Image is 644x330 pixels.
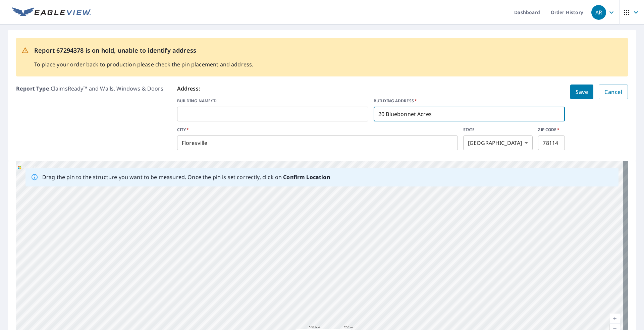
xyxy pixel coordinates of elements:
b: Confirm Location [283,173,330,181]
div: [GEOGRAPHIC_DATA] [463,135,533,150]
p: To place your order back to production please check the pin placement and address. [34,60,253,68]
p: Address: [177,85,565,93]
p: : ClaimsReady™ and Walls, Windows & Doors [16,85,163,150]
label: ZIP CODE [538,127,565,133]
p: Drag the pin to the structure you want to be measured. Once the pin is set correctly, click on [42,173,330,181]
button: Save [570,85,593,99]
em: [GEOGRAPHIC_DATA] [468,140,522,146]
label: BUILDING NAME/ID [177,98,368,104]
p: Report 67294378 is on hold, unable to identify address [34,46,253,55]
label: BUILDING ADDRESS [374,98,565,104]
label: CITY [177,127,458,133]
a: Current Level 16, Zoom In [610,314,620,324]
span: Cancel [604,87,622,97]
label: STATE [463,127,533,133]
b: Report Type [16,85,49,92]
button: Cancel [599,85,628,99]
div: AR [591,5,606,20]
img: EV Logo [12,7,91,17]
span: Save [576,87,588,97]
